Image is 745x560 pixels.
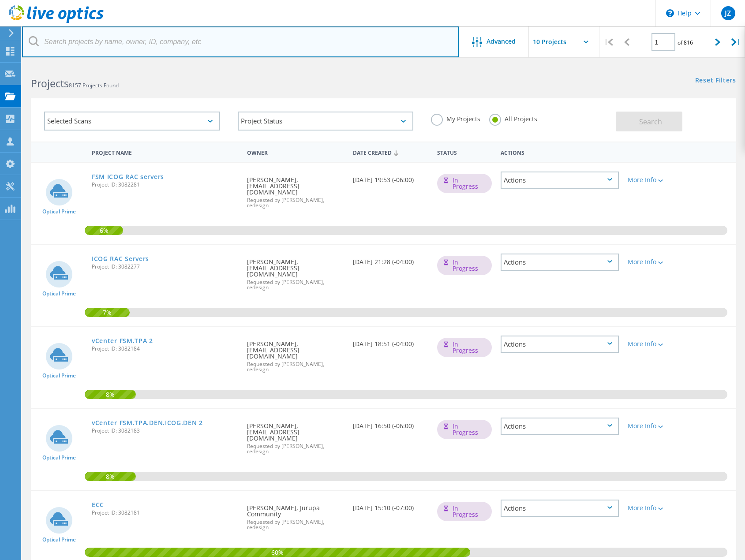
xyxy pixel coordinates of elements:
[433,144,496,160] div: Status
[348,409,433,438] div: [DATE] 16:50 (-06:00)
[628,505,675,511] div: More Info
[243,245,348,299] div: [PERSON_NAME], [EMAIL_ADDRESS][DOMAIN_NAME]
[42,455,76,460] span: Optical Prime
[85,390,136,398] span: 8%
[348,245,433,274] div: [DATE] 21:28 (-04:00)
[247,362,344,372] span: Requested by [PERSON_NAME], redesign
[628,341,675,347] div: More Info
[69,82,119,89] span: 8157 Projects Found
[247,444,344,454] span: Requested by [PERSON_NAME], redesign
[243,491,348,539] div: [PERSON_NAME], Jurupa Community
[247,519,344,530] span: Requested by [PERSON_NAME], redesign
[92,510,238,515] span: Project ID: 3082181
[92,428,238,433] span: Project ID: 3082183
[92,264,238,269] span: Project ID: 3082277
[92,338,153,344] a: vCenter FSM.TPA 2
[501,500,619,517] div: Actions
[92,182,238,187] span: Project ID: 3082281
[348,327,433,356] div: [DATE] 18:51 (-04:00)
[487,38,516,45] span: Advanced
[42,291,76,296] span: Optical Prime
[628,259,675,265] div: More Info
[85,226,123,234] span: 6%
[639,117,662,127] span: Search
[727,26,745,58] div: |
[695,77,736,85] a: Reset Filters
[85,472,136,480] span: 8%
[431,114,480,122] label: My Projects
[437,256,492,275] div: In Progress
[44,112,220,131] div: Selected Scans
[437,502,492,521] div: In Progress
[501,172,619,189] div: Actions
[31,76,69,90] b: Projects
[85,548,470,556] span: 60%
[92,502,104,508] a: ECC
[599,26,618,58] div: |
[678,39,693,46] span: of 816
[348,491,433,520] div: [DATE] 15:10 (-07:00)
[725,10,731,17] span: JZ
[496,144,623,160] div: Actions
[501,418,619,435] div: Actions
[437,174,492,193] div: In Progress
[489,114,537,122] label: All Projects
[628,177,675,183] div: More Info
[92,256,149,262] a: ICOG RAC Servers
[247,198,344,208] span: Requested by [PERSON_NAME], redesign
[9,19,104,25] a: Live Optics Dashboard
[628,423,675,429] div: More Info
[42,537,76,542] span: Optical Prime
[243,163,348,217] div: [PERSON_NAME], [EMAIL_ADDRESS][DOMAIN_NAME]
[437,338,492,357] div: In Progress
[238,112,414,131] div: Project Status
[348,144,433,161] div: Date Created
[348,163,433,192] div: [DATE] 19:53 (-06:00)
[87,144,243,160] div: Project Name
[243,327,348,381] div: [PERSON_NAME], [EMAIL_ADDRESS][DOMAIN_NAME]
[616,112,682,131] button: Search
[42,373,76,378] span: Optical Prime
[501,254,619,271] div: Actions
[85,308,130,316] span: 7%
[666,9,674,17] svg: \n
[92,174,164,180] a: FSM ICOG RAC servers
[42,209,76,214] span: Optical Prime
[501,336,619,353] div: Actions
[22,26,459,57] input: Search projects by name, owner, ID, company, etc
[437,420,492,439] div: In Progress
[243,409,348,463] div: [PERSON_NAME], [EMAIL_ADDRESS][DOMAIN_NAME]
[243,144,348,160] div: Owner
[247,280,344,290] span: Requested by [PERSON_NAME], redesign
[92,420,203,426] a: vCenter FSM.TPA.DEN.ICOG.DEN 2
[92,346,238,351] span: Project ID: 3082184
